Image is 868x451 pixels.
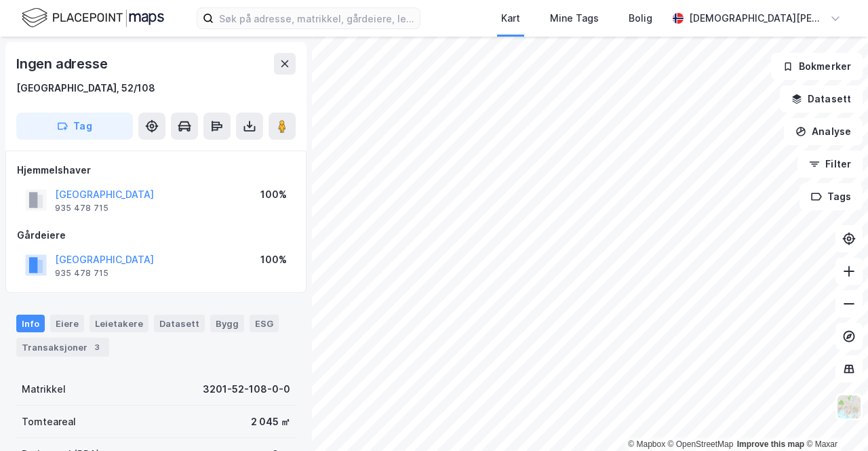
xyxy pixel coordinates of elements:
div: 935 478 715 [55,203,108,214]
div: Eiere [50,315,84,332]
div: Kontrollprogram for chat [800,386,868,451]
button: Bokmerker [771,53,863,80]
button: Filter [797,151,863,178]
div: Mine Tags [550,10,599,26]
div: 3201-52-108-0-0 [203,381,290,397]
div: Bygg [210,315,244,332]
button: Analyse [784,118,863,145]
div: 100% [260,252,287,268]
button: Tag [16,113,133,140]
div: 2 045 ㎡ [251,414,290,430]
div: [GEOGRAPHIC_DATA], 52/108 [16,80,155,96]
div: Datasett [154,315,205,332]
div: Transaksjoner [16,338,109,357]
div: Bolig [629,10,652,26]
div: 100% [260,187,287,203]
div: Hjemmelshaver [17,162,295,178]
div: Gårdeiere [17,227,295,243]
div: Tomteareal [22,414,76,430]
a: Mapbox [628,439,665,449]
a: Improve this map [737,439,804,449]
div: Matrikkel [22,381,66,397]
img: logo.f888ab2527a4732fd821a326f86c7f29.svg [22,6,164,30]
div: Info [16,315,45,332]
div: Kart [501,10,520,26]
button: Tags [800,183,863,210]
div: Leietakere [90,315,149,332]
div: 935 478 715 [55,268,108,279]
input: Søk på adresse, matrikkel, gårdeiere, leietakere eller personer [214,8,420,28]
div: ESG [250,315,279,332]
button: Datasett [780,85,863,113]
div: [DEMOGRAPHIC_DATA][PERSON_NAME] [689,10,825,26]
div: Ingen adresse [16,53,110,75]
a: OpenStreetMap [668,439,734,449]
div: 3 [90,340,104,354]
iframe: Chat Widget [800,386,868,451]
